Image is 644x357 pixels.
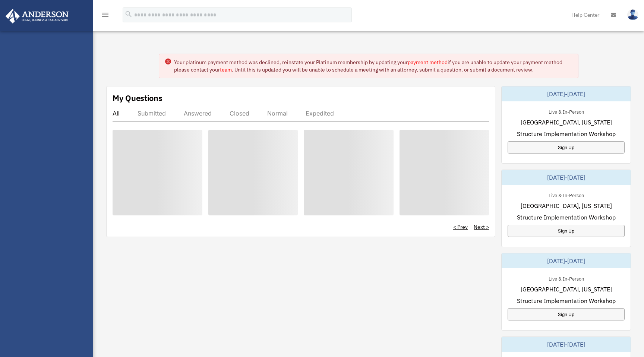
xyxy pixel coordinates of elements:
div: Answered [184,110,212,117]
i: search [124,10,133,18]
div: Live & In-Person [543,274,590,282]
div: Live & In-Person [543,107,590,115]
span: [GEOGRAPHIC_DATA], [US_STATE] [521,118,612,127]
span: [GEOGRAPHIC_DATA], [US_STATE] [521,201,612,210]
a: Sign Up [508,141,625,154]
div: Submitted [138,110,166,117]
div: All [113,110,120,117]
div: My Questions [113,92,162,104]
span: Structure Implementation Workshop [517,213,616,222]
a: payment method [408,59,448,66]
a: < Prev [453,223,468,231]
img: User Pic [627,9,638,20]
div: Closed [230,110,249,117]
div: Live & In-Person [543,191,590,199]
div: [DATE]-[DATE] [502,170,631,185]
div: [DATE]-[DATE] [502,253,631,268]
a: Sign Up [508,308,625,320]
span: [GEOGRAPHIC_DATA], [US_STATE] [521,285,612,294]
a: Sign Up [508,225,625,237]
div: [DATE]-[DATE] [502,337,631,352]
span: Structure Implementation Workshop [517,296,616,305]
div: Your platinum payment method was declined, reinstate your Platinum membership by updating your if... [174,59,572,73]
span: Structure Implementation Workshop [517,129,616,138]
div: Expedited [306,110,334,117]
i: menu [101,10,110,19]
div: [DATE]-[DATE] [502,86,631,101]
a: menu [101,13,110,19]
img: Anderson Advisors Platinum Portal [3,9,71,23]
div: Normal [267,110,288,117]
a: Next > [474,223,489,231]
a: team [220,66,232,73]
